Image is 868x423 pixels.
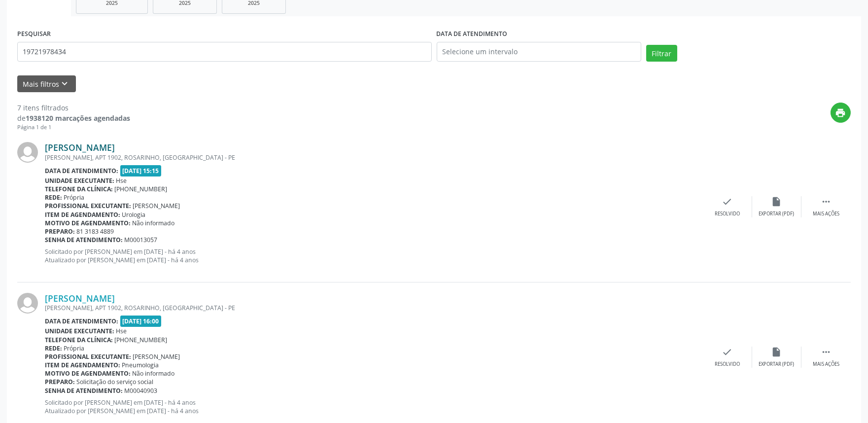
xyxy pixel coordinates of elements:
span: Própria [64,193,85,202]
b: Senha de atendimento: [45,236,123,244]
i:  [821,196,832,207]
b: Motivo de agendamento: [45,219,131,227]
b: Motivo de agendamento: [45,369,131,378]
input: Nome, código do beneficiário ou CPF [17,42,432,62]
div: 7 itens filtrados [17,103,130,113]
span: M00013057 [125,236,158,244]
b: Profissional executante: [45,202,131,210]
div: Exportar (PDF) [759,211,795,217]
span: Não informado [133,369,175,378]
b: Data de atendimento: [45,167,118,175]
button: print [831,103,851,123]
b: Unidade executante: [45,176,114,185]
i: check [722,347,733,357]
b: Preparo: [45,227,75,236]
b: Preparo: [45,378,75,386]
span: [PERSON_NAME] [133,352,180,361]
b: Item de agendamento: [45,211,120,219]
i: insert_drive_file [771,347,782,357]
img: img [17,142,38,163]
a: [PERSON_NAME] [45,142,115,153]
b: Unidade executante: [45,327,114,335]
b: Profissional executante: [45,352,131,361]
div: [PERSON_NAME], APT 1902, ROSARINHO, [GEOGRAPHIC_DATA] - PE [45,304,703,312]
span: M00040903 [125,387,158,395]
div: Mais ações [813,211,839,217]
p: Solicitado por [PERSON_NAME] em [DATE] - há 4 anos Atualizado por [PERSON_NAME] em [DATE] - há 4 ... [45,247,703,264]
span: Solicitação do serviço social [77,378,154,386]
b: Item de agendamento: [45,361,120,369]
i: keyboard_arrow_down [60,78,70,89]
p: Solicitado por [PERSON_NAME] em [DATE] - há 4 anos Atualizado por [PERSON_NAME] em [DATE] - há 4 ... [45,398,703,415]
i: print [835,107,846,118]
span: Hse [116,327,127,335]
div: [PERSON_NAME], APT 1902, ROSARINHO, [GEOGRAPHIC_DATA] - PE [45,153,703,162]
b: Rede: [45,193,62,202]
span: Não informado [133,219,175,227]
button: Filtrar [646,45,677,62]
div: Exportar (PDF) [759,361,795,368]
span: Pneumologia [122,361,159,369]
a: [PERSON_NAME] [45,293,115,304]
button: Mais filtroskeyboard_arrow_down [17,75,76,93]
strong: 1938120 marcações agendadas [26,113,130,123]
i: insert_drive_file [771,196,782,207]
span: [PHONE_NUMBER] [115,336,168,344]
b: Rede: [45,344,62,352]
div: Página 1 de 1 [17,123,130,132]
b: Telefone da clínica: [45,185,113,193]
span: [PHONE_NUMBER] [115,185,168,193]
img: img [17,293,38,314]
b: Senha de atendimento: [45,387,123,395]
span: [DATE] 16:00 [120,316,162,327]
span: Hse [116,176,127,185]
input: Selecione um intervalo [437,42,641,62]
span: Própria [64,344,85,352]
span: Urologia [122,211,146,219]
div: Mais ações [813,361,839,368]
b: Data de atendimento: [45,317,118,325]
div: Resolvido [715,361,740,368]
span: [DATE] 15:15 [120,165,162,176]
div: Resolvido [715,211,740,217]
label: PESQUISAR [17,27,51,42]
b: Telefone da clínica: [45,336,113,344]
span: [PERSON_NAME] [133,202,180,210]
span: 81 3183 4889 [77,227,114,236]
i:  [821,347,832,357]
i: check [722,196,733,207]
label: DATA DE ATENDIMENTO [437,27,508,42]
div: de [17,113,130,123]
